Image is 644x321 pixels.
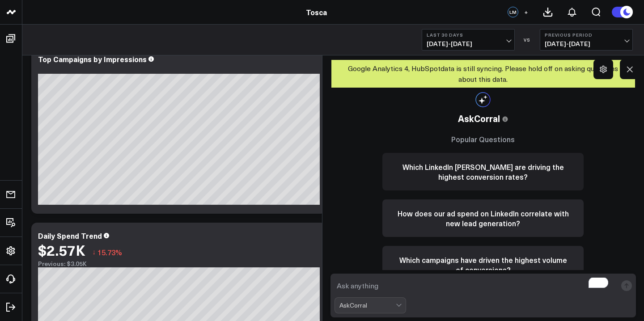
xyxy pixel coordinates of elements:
[331,60,636,88] div: Google Analytics 4, HubSpot data is still syncing. Please hold off on asking questions about this...
[519,37,535,42] div: VS
[38,54,147,64] div: Top Campaigns by Impressions
[38,231,102,241] div: Daily Spend Trend
[382,199,584,237] button: How does our ad spend on LinkedIn correlate with new lead generation?
[545,40,628,47] span: [DATE] - [DATE]
[38,242,85,258] div: $2.57K
[382,134,584,144] h3: Popular Questions
[382,153,584,190] button: Which LinkedIn [PERSON_NAME] are driving the highest conversion rates?
[458,112,500,125] span: AskCorral
[97,247,122,257] span: 15.73%
[306,7,327,17] a: Tosca
[382,246,584,283] button: Which campaigns have driven the highest volume of conversions?
[427,40,510,47] span: [DATE] - [DATE]
[524,9,528,15] span: +
[545,32,628,38] b: Previous Period
[508,7,518,17] div: LM
[521,7,531,17] button: +
[92,246,96,258] span: ↓
[427,32,510,38] b: Last 30 Days
[540,29,633,51] button: Previous Period[DATE]-[DATE]
[422,29,515,51] button: Last 30 Days[DATE]-[DATE]
[339,302,396,309] div: AskCorral
[335,278,617,294] textarea: To enrich screen reader interactions, please activate Accessibility in Grammarly extension settings
[38,260,320,267] div: Previous: $3.05K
